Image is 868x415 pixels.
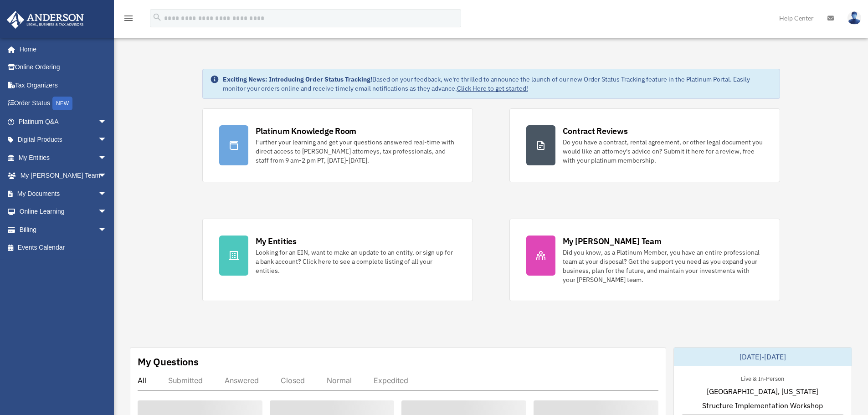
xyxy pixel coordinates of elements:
span: arrow_drop_down [98,220,116,239]
a: Digital Productsarrow_drop_down [6,131,121,149]
div: Based on your feedback, we're thrilled to announce the launch of our new Order Status Tracking fe... [223,75,772,93]
a: Order StatusNEW [6,94,121,113]
a: Click Here to get started! [457,84,528,92]
span: arrow_drop_down [98,131,116,149]
span: Structure Implementation Workshop [702,400,823,411]
img: Anderson Advisors Platinum Portal [4,11,87,29]
span: arrow_drop_down [98,149,116,167]
a: Online Ordering [6,58,121,77]
div: Answered [225,376,259,385]
div: Submitted [168,376,203,385]
strong: Exciting News: Introducing Order Status Tracking! [223,75,372,83]
div: My Questions [138,355,199,369]
div: NEW [52,97,72,110]
div: Closed [281,376,305,385]
span: arrow_drop_down [98,184,116,203]
div: Normal [327,376,352,385]
a: My Entitiesarrow_drop_down [6,149,121,167]
a: My Documentsarrow_drop_down [6,184,121,203]
a: My Entities Looking for an EIN, want to make an update to an entity, or sign up for a bank accoun... [202,219,473,301]
div: Platinum Knowledge Room [256,125,357,137]
i: menu [123,13,134,24]
div: Did you know, as a Platinum Member, you have an entire professional team at your disposal? Get th... [563,248,763,284]
a: Home [6,40,116,58]
div: My Entities [256,236,297,247]
a: My [PERSON_NAME] Teamarrow_drop_down [6,167,121,185]
i: search [152,12,162,22]
a: Online Learningarrow_drop_down [6,203,121,221]
a: Events Calendar [6,239,121,257]
span: [GEOGRAPHIC_DATA], [US_STATE] [707,386,818,397]
a: menu [123,16,134,24]
a: Tax Organizers [6,76,121,94]
img: User Pic [847,11,861,25]
a: Platinum Q&Aarrow_drop_down [6,113,121,131]
div: Further your learning and get your questions answered real-time with direct access to [PERSON_NAM... [256,138,456,165]
span: arrow_drop_down [98,203,116,221]
span: arrow_drop_down [98,113,116,131]
a: Platinum Knowledge Room Further your learning and get your questions answered real-time with dire... [202,108,473,182]
a: Contract Reviews Do you have a contract, rental agreement, or other legal document you would like... [509,108,780,182]
div: [DATE]-[DATE] [674,348,852,366]
div: My [PERSON_NAME] Team [563,236,662,247]
div: Do you have a contract, rental agreement, or other legal document you would like an attorney's ad... [563,138,763,165]
div: Looking for an EIN, want to make an update to an entity, or sign up for a bank account? Click her... [256,248,456,275]
div: All [138,376,146,385]
a: Billingarrow_drop_down [6,220,121,239]
div: Live & In-Person [734,373,791,383]
div: Contract Reviews [563,125,628,137]
div: Expedited [374,376,408,385]
a: My [PERSON_NAME] Team Did you know, as a Platinum Member, you have an entire professional team at... [509,219,780,301]
span: arrow_drop_down [98,167,116,185]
